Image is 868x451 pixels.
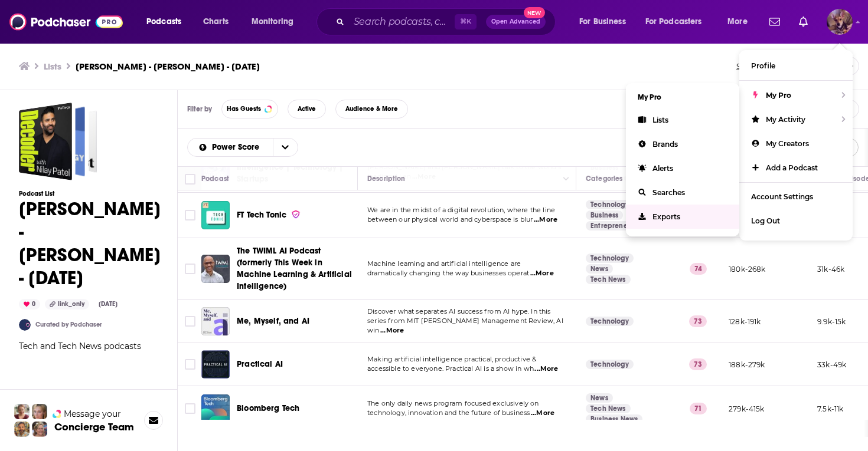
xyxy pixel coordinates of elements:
p: 9.9k-15k [817,317,846,327]
a: Technology [586,200,634,209]
span: Toggle select row [185,316,195,327]
span: Message your [64,408,121,420]
a: Bloomberg Tech [237,403,299,414]
span: The TWIML AI Podcast (formerly This Week in Machine Learning & Artificial Intelligence) [237,246,352,291]
p: 128k-191k [729,317,761,327]
button: open menu [638,12,719,31]
span: Toggle select row [185,264,195,274]
button: Column Actions [559,172,573,186]
button: Show profile menu [827,9,853,35]
span: Making artificial intelligence practical, productive & [367,355,536,363]
div: 0 [19,299,40,310]
span: For Business [579,14,626,30]
div: Search podcasts, credits, & more... [328,8,567,35]
span: between our physical world and cyberspace is blur [367,215,533,223]
button: open menu [571,12,641,31]
span: Toggle select row [185,210,195,220]
ul: Show profile menu [739,50,853,241]
span: Tech and Tech News podcasts [19,341,141,351]
a: Curated by Podchaser [35,321,102,328]
span: Logged in as SydneyDemo [827,9,853,35]
div: Podcast [201,172,229,186]
a: Ketchum - Bill Briggs - Oct. 7, 2025 [19,103,97,180]
span: ⌘ K [455,14,477,29]
img: Sydney Profile [14,404,30,419]
a: Practical AI [237,358,283,370]
a: Entrepreneur [586,221,639,231]
p: 71 [690,403,707,414]
img: Practical AI [201,350,230,378]
img: Me, Myself, and AI [201,307,230,335]
div: Description [367,172,405,186]
span: ...More [380,326,404,335]
a: Account Settings [739,185,853,209]
span: Me, Myself, and AI [237,316,309,326]
img: User Profile [827,9,853,35]
span: FT Tech Tonic [237,210,286,220]
img: Barbara Profile [32,422,47,437]
h3: Lists [44,61,61,72]
span: Monitoring [252,14,293,30]
span: Practical AI [237,359,283,369]
h1: [PERSON_NAME] - [PERSON_NAME] - [DATE] [19,197,161,289]
span: ...More [531,409,554,418]
p: 279k-415k [729,404,765,414]
button: open menu [719,12,762,31]
button: open menu [273,139,298,156]
a: Business [586,210,623,220]
span: Charts [203,14,229,30]
img: Bloomberg Tech [201,394,230,423]
span: My Pro [766,91,791,100]
div: [DATE] [94,299,122,309]
span: Toggle select row [185,359,195,370]
p: 180k-268k [729,264,766,274]
h3: Concierge Team [54,421,134,433]
img: verified Badge [291,209,301,219]
a: Technology [586,360,634,369]
a: Podchaser - Follow, Share and Rate Podcasts [9,11,123,33]
span: ...More [534,215,557,225]
span: New [524,7,545,18]
p: 188k-279k [729,360,765,370]
span: Podcasts [146,14,181,30]
a: Charts [195,12,236,31]
span: Bloomberg Tech [237,403,299,413]
div: Categories [586,172,622,186]
span: Audience & More [345,106,398,112]
a: Tech News [586,275,631,284]
a: Show notifications dropdown [765,12,785,32]
button: Audience & More [335,100,408,118]
button: open menu [188,143,273,152]
span: Toggle select row [185,403,195,414]
p: 33k-49k [817,360,846,370]
h3: Podcast List [19,190,161,197]
h3: [PERSON_NAME] - [PERSON_NAME] - [DATE] [76,61,260,72]
span: My Creators [766,139,809,148]
a: Business News [586,414,642,424]
a: My Creators [739,131,853,156]
button: Active [288,100,326,118]
span: dramatically changing the way businesses operat [367,269,529,277]
span: The only daily news program focused exclusively on [367,399,539,407]
span: Log Out [751,216,780,225]
button: Open AdvancedNew [486,15,546,29]
button: open menu [138,12,197,31]
img: The TWIML AI Podcast (formerly This Week in Machine Learning & Artificial Intelligence) [201,255,230,283]
span: Discover what separates AI success from AI hype. In this [367,307,551,315]
div: link_only [45,299,89,310]
a: The TWIML AI Podcast (formerly This Week in Machine Learning & Artificial Intelligence) [237,245,354,292]
img: Jon Profile [14,422,30,437]
span: We are in the midst of a digital revolution, where the line [367,206,555,214]
a: News [586,264,613,274]
p: 74 [690,263,707,275]
a: News [586,393,613,403]
p: 73 [689,315,707,327]
span: series from MIT [PERSON_NAME] Management Review, AI win [367,317,563,334]
a: Technology [586,254,634,263]
a: Add a Podcast [739,156,853,180]
h3: Filter by [187,105,212,113]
